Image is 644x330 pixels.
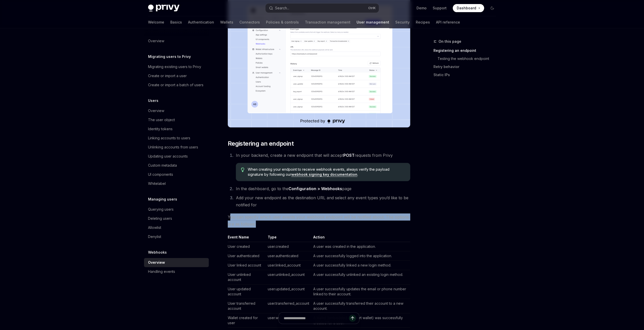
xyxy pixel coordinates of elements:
td: user.authenticated [266,251,311,261]
div: Unlinking accounts from users [148,144,198,150]
a: Querying users [144,205,209,214]
td: user.transferred_account [266,299,311,313]
h5: Managing users [148,196,177,202]
a: The user object [144,115,209,124]
a: Transaction management [305,16,350,28]
span: In the dashboard, go to the page [236,186,351,191]
a: Handling events [144,267,209,276]
h5: Migrating users to Privy [148,54,191,60]
a: Wallets [220,16,233,28]
span: You can specify which user events your webhook endpoint will be notified about. The options are a... [228,213,410,228]
a: Overview [144,106,209,115]
td: user.created [266,242,311,251]
a: Custom metadata [144,161,209,170]
td: User created [228,242,266,251]
a: Denylist [144,232,209,241]
a: Recipes [416,16,430,28]
a: User management [357,16,389,28]
a: webhook signing key documentation [291,172,357,177]
a: UI components [144,170,209,179]
td: user.unlinked_account [266,270,311,284]
div: The user object [148,117,175,123]
a: API reference [436,16,460,28]
a: Static IPs [433,71,500,79]
a: Retry behavior [433,63,500,71]
a: Whitelabel [144,179,209,188]
a: Registering an endpoint [433,47,500,55]
a: Policies & controls [266,16,299,28]
a: Basics [170,16,182,28]
div: Search... [275,5,289,11]
div: Overview [148,38,164,44]
span: Registering an endpoint [228,140,294,148]
td: A user successfully transferred their account to a new account. [311,299,410,313]
span: When creating your endpoint to receive webhook events, always verify the payload signature by fol... [248,167,405,177]
h5: Webhooks [148,249,167,255]
a: Security [395,16,410,28]
a: Linking accounts to users [144,134,209,143]
div: Overview [148,108,164,114]
a: Authentication [188,16,214,28]
td: A user successfully updates the email or phone number linked to their account. [311,284,410,299]
div: Overview [148,259,165,266]
th: Action [311,235,410,242]
div: Allowlist [148,225,161,231]
a: Deleting users [144,214,209,223]
span: Dashboard [457,6,476,11]
td: User unlinked account [228,270,266,284]
a: Demo [417,6,427,11]
div: Denylist [148,234,161,240]
span: In your backend, create a new endpoint that will accept requests from Privy [236,153,393,158]
strong: Configuration > Webhooks [288,186,342,191]
button: Send message [349,315,356,322]
div: UI components [148,171,173,178]
a: Connectors [239,16,260,28]
td: User linked account [228,261,266,270]
a: Overview [144,258,209,267]
div: Linking accounts to users [148,135,190,141]
div: Create or import a batch of users [148,82,203,88]
td: A user successfully unlinked an existing login method. [311,270,410,284]
h5: Users [148,98,158,104]
a: Updating user accounts [144,152,209,161]
div: Deleting users [148,215,172,222]
a: Identity tokens [144,124,209,134]
a: Overview [144,36,209,46]
a: Support [433,6,447,11]
span: Add your new endpoint as the destination URL and select any event types you’d like to be notified... [236,195,408,207]
div: Updating user accounts [148,153,188,159]
td: User authenticated [228,251,266,261]
span: Ctrl K [368,6,376,10]
a: Welcome [148,16,164,28]
div: Whitelabel [148,181,166,187]
td: A user successfully logged into the application. [311,251,410,261]
strong: POST [343,153,355,158]
th: Type [266,235,311,242]
a: Migrating existing users to Privy [144,62,209,71]
a: Allowlist [144,223,209,232]
div: Querying users [148,206,174,212]
td: user.linked_account [266,261,311,270]
img: dark logo [148,5,179,12]
td: User updated account [228,284,266,299]
td: user.updated_account [266,284,311,299]
a: Unlinking accounts from users [144,143,209,152]
div: Identity tokens [148,126,173,132]
button: Toggle dark mode [488,4,496,12]
a: Create or import a user [144,71,209,80]
td: User transferred account [228,299,266,313]
svg: Tip [241,167,244,172]
a: Testing the webhook endpoint [438,55,500,63]
a: Create or import a batch of users [144,80,209,90]
div: Handling events [148,269,175,275]
div: Custom metadata [148,162,177,168]
a: Dashboard [453,4,484,12]
div: Create or import a user [148,73,187,79]
span: On this page [439,38,461,45]
td: A user successfully linked a new login method. [311,261,410,270]
div: Migrating existing users to Privy [148,64,201,70]
th: Event Name [228,235,266,242]
button: Search...CtrlK [265,4,379,13]
td: A user was created in the application. [311,242,410,251]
